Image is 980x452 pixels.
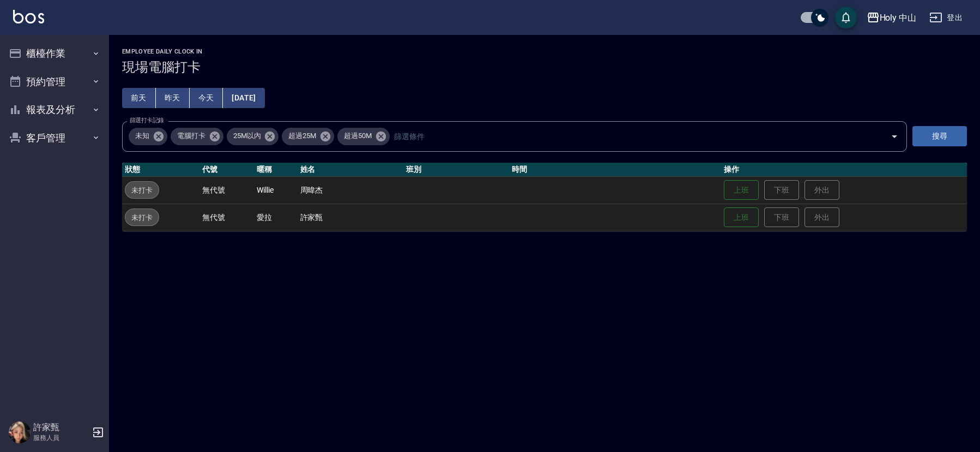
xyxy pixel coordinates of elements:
[199,163,255,177] th: 代號
[282,128,334,145] div: 超過25M
[925,8,967,28] button: 登出
[122,48,967,55] h2: Employee Daily Clock In
[190,88,223,108] button: 今天
[227,130,268,141] span: 25M以內
[33,422,89,433] h5: 許家甄
[880,11,917,25] div: Holy 中山
[227,128,279,145] div: 25M以內
[337,128,390,145] div: 超過50M
[122,60,967,75] h3: 現場電腦打卡
[403,163,509,177] th: 班別
[724,207,759,228] button: 上班
[4,124,105,152] button: 客戶管理
[721,163,967,177] th: 操作
[886,128,903,145] button: Open
[171,128,223,145] div: 電腦打卡
[254,176,297,204] td: Willie
[9,421,31,443] img: Person
[171,130,212,141] span: 電腦打卡
[13,10,44,23] img: Logo
[298,176,403,204] td: 周暐杰
[199,176,255,204] td: 無代號
[337,130,378,141] span: 超過50M
[33,433,89,443] p: 服務人員
[199,204,255,231] td: 無代號
[509,163,721,177] th: 時間
[4,68,105,96] button: 預約管理
[122,163,199,177] th: 狀態
[122,88,156,108] button: 前天
[282,130,323,141] span: 超過25M
[223,88,264,108] button: [DATE]
[125,185,159,196] span: 未打卡
[298,204,403,231] td: 許家甄
[254,204,297,231] td: 愛拉
[862,7,921,29] button: Holy 中山
[125,212,159,223] span: 未打卡
[4,39,105,68] button: 櫃檯作業
[4,96,105,124] button: 報表及分析
[298,163,403,177] th: 姓名
[254,163,297,177] th: 暱稱
[130,116,164,124] label: 篩選打卡記錄
[912,126,967,146] button: 搜尋
[156,88,190,108] button: 昨天
[391,127,872,146] input: 篩選條件
[724,180,759,200] button: 上班
[129,130,156,141] span: 未知
[129,128,167,145] div: 未知
[835,7,857,28] button: save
